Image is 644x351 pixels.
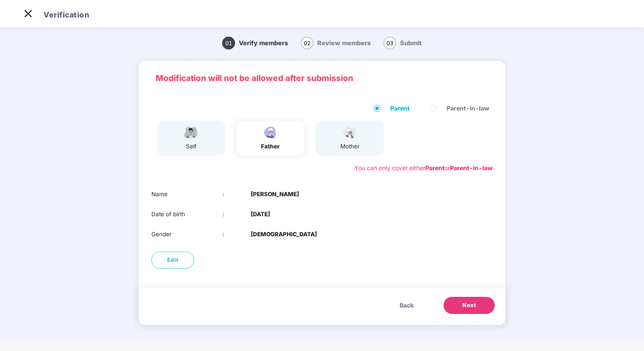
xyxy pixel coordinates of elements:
span: Back [400,301,414,310]
span: 01 [222,37,235,49]
span: Verify members [239,39,288,47]
b: [PERSON_NAME] [251,190,299,199]
div: You can only cover either or [354,163,493,173]
button: Back [391,297,422,314]
b: [DATE] [251,210,270,219]
span: Edit [167,256,179,264]
span: Next [462,301,476,310]
b: Parent [425,164,444,171]
div: Gender [151,230,223,239]
b: [DEMOGRAPHIC_DATA] [251,230,317,239]
b: Parent-in-law [450,164,493,171]
img: svg+xml;base64,PHN2ZyBpZD0iRW1wbG95ZWVfbWFsZSIgeG1sbnM9Imh0dHA6Ly93d3cudzMub3JnLzIwMDAvc3ZnIiB3aW... [180,125,202,140]
div: : [223,230,251,239]
span: Parent [387,104,413,113]
span: 03 [383,37,396,49]
img: svg+xml;base64,PHN2ZyBpZD0iRmF0aGVyX2ljb24iIHhtbG5zPSJodHRwOi8vd3d3LnczLm9yZy8yMDAwL3N2ZyIgeG1sbn... [260,125,281,140]
div: self [180,142,202,151]
div: : [223,190,251,199]
span: Review members [317,39,371,47]
button: Next [444,297,495,314]
div: Date of birth [151,210,223,219]
div: father [260,142,281,151]
span: 02 [301,37,313,49]
span: Submit [400,39,422,47]
button: Edit [151,252,194,269]
div: Name [151,190,223,199]
div: mother [339,142,360,151]
div: : [223,210,251,219]
img: svg+xml;base64,PHN2ZyB4bWxucz0iaHR0cDovL3d3dy53My5vcmcvMjAwMC9zdmciIHdpZHRoPSI1NCIgaGVpZ2h0PSIzOC... [339,125,360,140]
span: Parent-in-law [443,104,493,113]
p: Modification will not be allowed after submission [156,72,488,84]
